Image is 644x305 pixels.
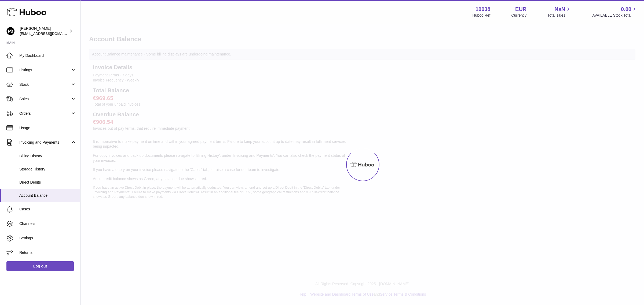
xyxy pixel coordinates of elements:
[554,6,565,13] span: NaN
[621,6,631,13] span: 0.00
[6,261,74,271] a: Log out
[19,167,76,172] span: Storage History
[19,53,76,58] span: My Dashboard
[547,13,571,18] span: Total sales
[20,31,79,36] span: [EMAIL_ADDRESS][DOMAIN_NAME]
[19,236,76,241] span: Settings
[511,13,527,18] div: Currency
[19,96,71,102] span: Sales
[19,111,71,116] span: Orders
[19,125,76,131] span: Usage
[6,27,14,35] img: internalAdmin-10038@internal.huboo.com
[19,140,71,145] span: Invoicing and Payments
[19,193,76,198] span: Account Balance
[19,154,76,159] span: Billing History
[473,13,491,18] div: Huboo Ref
[19,207,76,212] span: Cases
[19,180,76,185] span: Direct Debits
[19,68,71,73] span: Listings
[475,6,491,13] strong: 10038
[515,6,526,13] strong: EUR
[592,6,638,18] a: 0.00 AVAILABLE Stock Total
[592,13,638,18] span: AVAILABLE Stock Total
[547,6,571,18] a: NaN Total sales
[19,221,76,226] span: Channels
[19,82,71,87] span: Stock
[20,26,68,36] div: [PERSON_NAME]
[19,250,76,255] span: Returns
